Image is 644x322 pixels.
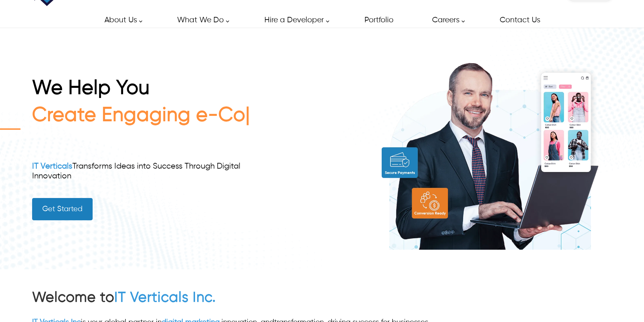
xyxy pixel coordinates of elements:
[32,162,264,181] div: Transforms Ideas into Success Through Digital Innovation
[257,13,333,28] a: Hire a Developer
[97,13,146,28] a: About Us
[492,13,547,28] a: Contact Us
[357,13,401,28] a: Portfolio
[32,198,93,220] a: Get Started
[424,13,469,28] a: Careers
[114,291,216,305] a: IT Verticals Inc.
[32,106,245,125] span: Create Engaging e-Co
[32,162,72,170] a: IT Verticals
[32,77,264,104] h1: We Help You
[169,13,233,28] a: What We Do
[368,47,612,250] img: build
[32,289,438,307] h2: Welcome to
